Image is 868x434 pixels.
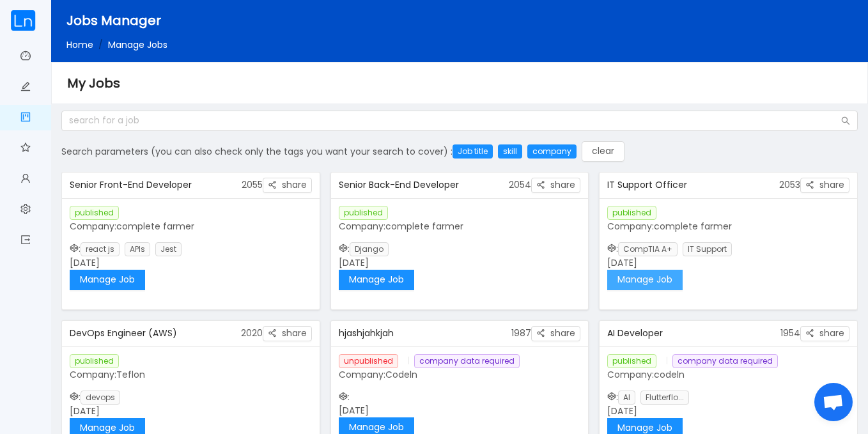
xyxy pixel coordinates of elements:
[62,198,320,298] div: : [DATE]
[618,242,678,256] span: CompTIA A+
[339,322,512,345] div: hjashjahkjah
[81,391,120,405] span: devops
[70,206,119,220] span: published
[20,136,31,162] a: icon: star
[780,327,800,339] span: 1954
[70,322,241,345] div: DevOps Engineer (AWS)
[453,144,493,159] div: Job title
[108,38,167,51] span: Manage Jobs
[672,354,778,368] span: company data required
[600,198,857,298] div: : [DATE]
[607,220,849,233] p: Company:
[683,242,732,256] span: IT Support
[61,111,858,131] input: search for a job
[20,105,31,132] a: icon: project
[242,178,263,191] span: 2055
[70,354,119,368] span: published
[66,38,93,51] a: Home
[10,10,36,31] img: cropped.59e8b842.png
[814,383,853,421] div: Open chat
[339,368,581,382] p: Company:
[654,220,732,233] span: complete farmer
[20,74,31,101] a: icon: edit
[385,220,463,233] span: complete farmer
[498,144,522,159] div: skill
[527,144,577,159] div: company
[339,270,414,290] button: Manage Job
[654,368,685,381] span: codeln
[607,273,683,286] a: Manage Job
[618,391,635,405] span: AI
[116,220,194,233] span: complete farmer
[263,326,312,341] button: icon: share-altshare
[339,421,414,433] a: Manage Job
[582,141,624,162] button: clear
[339,173,509,197] div: Senior Back-End Developer
[607,270,683,290] button: Manage Job
[339,220,581,233] p: Company:
[509,178,531,191] span: 2054
[70,273,145,286] a: Manage Job
[607,392,616,401] i: icon: codepen
[339,273,414,286] a: Manage Job
[800,326,849,341] button: icon: share-altshare
[70,244,79,252] i: icon: codepen
[70,421,145,434] a: Manage Job
[640,391,689,405] span: Flutterflo...
[607,322,780,345] div: AI Developer
[607,244,616,252] i: icon: codepen
[339,354,398,368] span: unpublished
[339,206,388,220] span: published
[61,141,858,162] div: Search parameters (you can also check only the tags you want your search to cover) :
[339,244,348,252] i: icon: codepen
[155,242,182,256] span: Jest
[841,116,850,125] i: icon: search
[70,173,242,197] div: Senior Front-End Developer
[607,368,849,382] p: Company:
[116,368,145,381] span: Teflon
[779,178,800,191] span: 2053
[385,368,417,381] span: Codeln
[20,43,31,70] a: icon: dashboard
[70,220,312,233] p: Company:
[350,242,389,256] span: Django
[414,354,520,368] span: company data required
[20,197,31,224] a: icon: setting
[67,74,120,92] span: My Jobs
[531,326,580,341] button: icon: share-altshare
[607,206,656,220] span: published
[70,392,79,401] i: icon: codepen
[511,327,531,339] span: 1987
[331,198,589,298] div: : [DATE]
[98,38,103,51] span: /
[800,178,849,193] button: icon: share-altshare
[20,166,31,193] a: icon: user
[339,392,348,401] i: icon: codepen
[607,173,779,197] div: IT Support Officer
[531,178,580,193] button: icon: share-altshare
[607,421,683,434] a: Manage Job
[70,368,312,382] p: Company:
[81,242,120,256] span: react js
[263,178,312,193] button: icon: share-altshare
[607,354,656,368] span: published
[241,327,263,339] span: 2020
[70,270,145,290] button: Manage Job
[66,12,161,29] span: Jobs Manager
[125,242,150,256] span: APIs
